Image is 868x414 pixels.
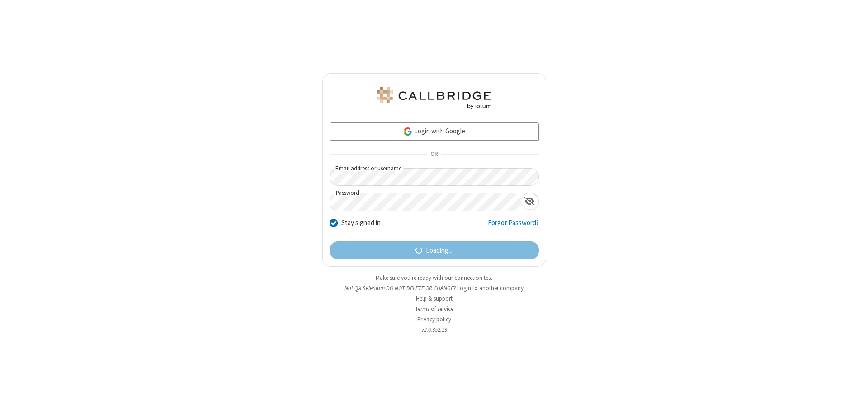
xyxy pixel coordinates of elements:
input: Password [330,193,521,211]
button: Loading... [330,241,539,259]
span: OR [427,148,441,161]
img: google-icon.png [403,127,413,136]
li: Not QA Selenium DO NOT DELETE OR CHANGE? [322,284,546,292]
a: Forgot Password? [488,218,539,235]
button: Login to another company [457,284,524,292]
div: Show password [521,193,538,210]
input: Email address or username [330,168,539,186]
iframe: Chat [845,390,861,408]
a: Privacy policy [417,315,451,323]
img: QA Selenium DO NOT DELETE OR CHANGE [375,87,493,109]
span: Loading... [426,245,453,256]
label: Stay signed in [341,218,381,228]
a: Make sure you're ready with our connection test [376,274,492,282]
a: Help & support [416,295,453,302]
li: v2.6.352.13 [322,325,546,334]
a: Login with Google [330,122,539,141]
a: Terms of service [415,305,453,313]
